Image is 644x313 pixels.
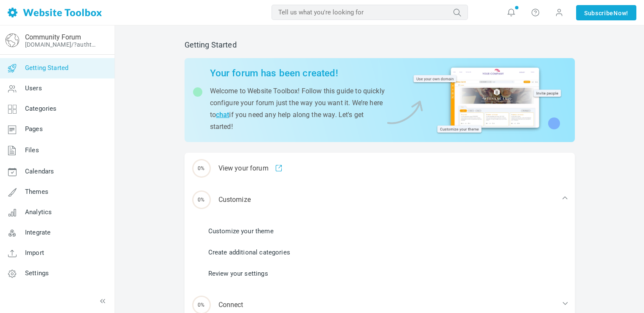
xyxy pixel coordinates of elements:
h2: Your forum has been created! [210,67,385,79]
a: [DOMAIN_NAME]/?authtoken=9bc25a4c1e172f09a64639eab52bcd16&rememberMe=1 [25,41,99,48]
span: Import [25,249,44,257]
span: 0% [192,159,211,178]
span: Settings [25,269,49,277]
span: Calendars [25,168,54,175]
input: Tell us what you're looking for [272,5,468,20]
div: View your forum [185,153,575,184]
span: 0% [192,190,211,209]
a: Customize your theme [208,226,274,236]
a: Create additional categories [208,248,290,257]
span: Files [25,146,39,154]
div: Customize [185,184,575,215]
a: SubscribeNow! [576,5,636,20]
span: Integrate [25,229,50,236]
span: Categories [25,105,57,112]
span: Analytics [25,208,52,216]
a: Review your settings [208,269,268,278]
span: Pages [25,125,43,133]
img: globe-icon.png [6,34,19,47]
a: chat [216,111,230,119]
span: Users [25,84,42,92]
a: 0% View your forum [185,153,575,184]
span: Themes [25,188,48,196]
h2: Getting Started [185,40,575,50]
p: Welcome to Website Toolbox! Follow this guide to quickly configure your forum just the way you wa... [210,85,385,133]
span: Getting Started [25,64,68,72]
a: Community Forum [25,33,81,41]
span: Now! [613,8,628,18]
